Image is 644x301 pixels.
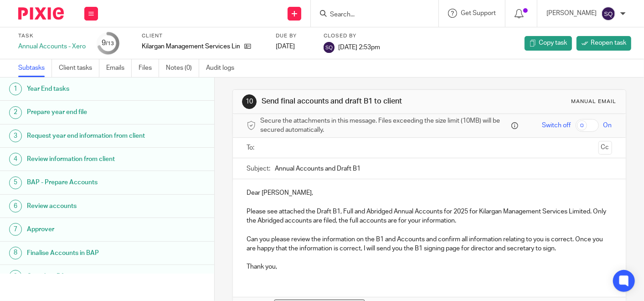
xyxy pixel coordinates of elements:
a: Audit logs [206,59,241,77]
div: 9 [102,38,114,48]
a: Files [139,59,159,77]
img: Pixie [18,7,64,20]
a: Subtasks [18,59,52,77]
div: 3 [9,130,22,142]
label: Subject: [247,164,270,173]
h1: Review information from client [27,152,146,166]
button: Cc [598,141,612,155]
p: Dear [PERSON_NAME], [247,188,612,197]
span: [DATE] 2:53pm [338,44,380,50]
p: Can you please review the information on the B1 and Accounts and confirm all information relating... [247,235,612,254]
a: Notes (0) [166,59,199,77]
a: Client tasks [59,59,99,77]
p: [PERSON_NAME] [546,9,597,18]
span: Secure the attachments in this message. Files exceeding the size limit (10MB) will be secured aut... [260,116,509,135]
div: 2 [9,106,22,119]
label: Client [142,32,264,40]
small: /13 [106,41,114,46]
span: Copy task [539,38,567,47]
div: 8 [9,247,22,259]
div: 9 [9,270,22,283]
p: Thank you, [247,262,612,271]
h1: Send final accounts and draft B1 to client [262,97,449,106]
span: Get Support [461,10,496,16]
label: To: [247,143,257,152]
div: [DATE] [276,42,312,51]
h1: Complete B1 [27,270,146,283]
div: 6 [9,200,22,213]
input: Search [329,11,411,19]
h1: Approver [27,223,146,236]
span: Reopen task [591,38,626,47]
label: Closed by [324,32,380,40]
h1: BAP - Prepare Accounts [27,176,146,189]
div: 4 [9,153,22,166]
a: Reopen task [577,36,631,51]
a: Copy task [525,36,572,51]
span: On [603,121,612,130]
div: Manual email [572,98,617,105]
span: Switch off [542,121,571,130]
img: svg%3E [601,6,616,21]
div: 7 [9,223,22,236]
div: Annual Accounts - Xero [18,42,86,51]
a: Emails [106,59,132,77]
p: Kilargan Management Services Limited [142,42,240,51]
h1: Request year end information from client [27,129,146,143]
p: Please see attached the Draft B1, Full and Abridged Annual Accounts for 2025 for Kilargan Managem... [247,207,612,226]
h1: Review accounts [27,199,146,213]
img: svg%3E [324,42,335,53]
h1: Prepare year end file [27,105,146,119]
h1: Finalise Accounts in BAP [27,246,146,260]
div: 1 [9,83,22,95]
div: 10 [242,94,257,109]
label: Task [18,32,86,40]
label: Due by [276,32,312,40]
div: 5 [9,176,22,189]
h1: Year End tasks [27,82,146,96]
